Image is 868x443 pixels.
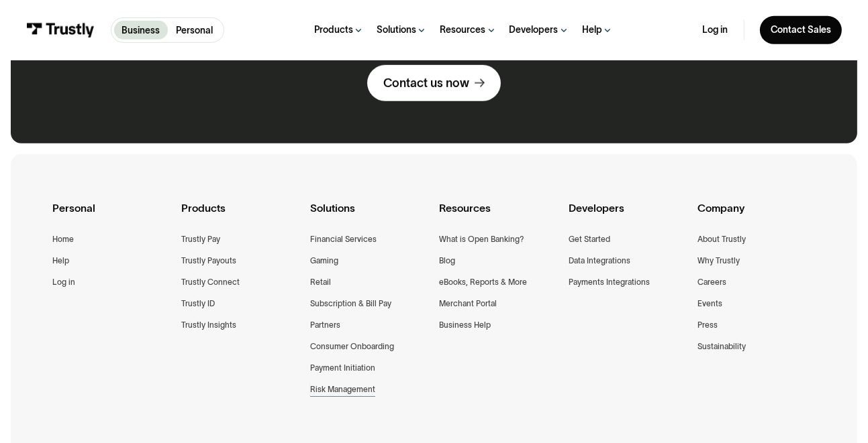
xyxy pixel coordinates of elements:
a: Sustainability [697,340,746,353]
a: Help [52,254,69,267]
a: Contact Sales [760,16,841,44]
div: Contact us now [383,76,469,91]
a: Merchant Portal [439,297,497,310]
div: Resources [439,200,557,233]
div: Developers [569,200,687,233]
a: Trustly ID [181,297,215,310]
div: Personal [52,200,171,233]
div: Contact Sales [771,24,831,36]
div: Developers [509,24,558,36]
a: Trustly Insights [181,318,236,332]
div: Resources [440,24,485,36]
a: Financial Services [310,233,377,246]
img: Trustly Logo [26,23,95,38]
a: Press [697,318,718,332]
a: Gaming [310,254,338,267]
div: Products [181,200,299,233]
a: Retail [310,275,331,289]
a: Business [114,21,168,40]
a: Log in [702,24,728,36]
a: Consumer Onboarding [310,340,394,353]
a: Blog [439,254,455,267]
a: Log in [52,275,75,289]
a: Personal [168,21,221,40]
a: Trustly Payouts [181,254,236,267]
a: Business Help [439,318,491,332]
a: eBooks, Reports & More [439,275,527,289]
div: Products [314,24,353,36]
div: Solutions [377,24,416,36]
a: Partners [310,318,340,332]
a: Risk Management [310,383,375,396]
a: What is Open Banking? [439,233,524,246]
a: Data Integrations [569,254,630,267]
p: Personal [176,23,213,38]
a: Trustly Pay [181,233,220,246]
a: Why Trustly [697,254,740,267]
a: Careers [697,275,726,289]
div: Company [697,200,816,233]
a: Events [697,297,722,310]
a: Payments Integrations [569,275,650,289]
div: Help [582,24,602,36]
a: Get Started [569,233,610,246]
a: Subscription & Bill Pay [310,297,391,310]
p: Business [122,23,160,38]
a: Contact us now [367,65,501,101]
a: About Trustly [697,233,746,246]
a: Payment Initiation [310,361,375,375]
a: Home [52,233,74,246]
a: Trustly Connect [181,275,240,289]
div: Solutions [310,200,428,233]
